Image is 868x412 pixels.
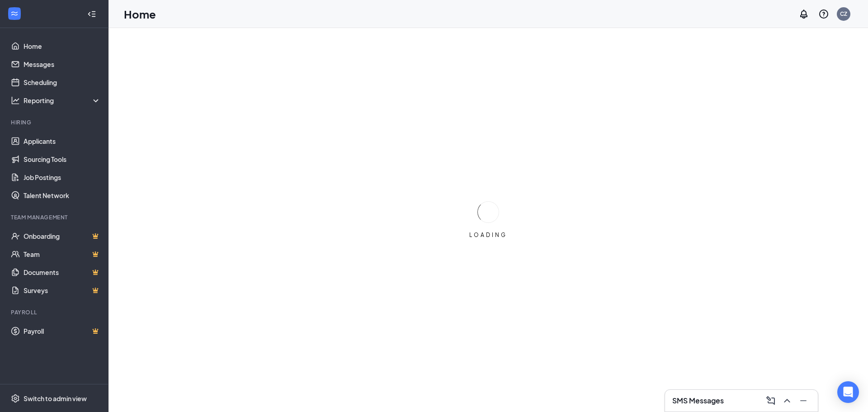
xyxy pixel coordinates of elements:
svg: Settings [11,394,20,403]
div: Switch to admin view [24,394,87,403]
a: OnboardingCrown [24,227,101,245]
a: Talent Network [24,186,101,204]
div: CZ [840,10,847,18]
a: Applicants [24,132,101,150]
a: Job Postings [24,168,101,186]
a: DocumentsCrown [24,263,101,281]
div: Team Management [11,213,99,221]
svg: WorkstreamLogo [10,9,19,18]
button: ComposeMessage [764,393,778,408]
a: Sourcing Tools [24,150,101,168]
a: PayrollCrown [24,322,101,340]
div: Open Intercom Messenger [837,381,859,403]
div: Hiring [11,118,99,126]
svg: Minimize [798,395,809,406]
h1: Home [124,6,156,22]
div: Reporting [24,96,101,105]
svg: ComposeMessage [765,395,776,406]
svg: ChevronUp [782,395,793,406]
button: ChevronUp [780,393,794,408]
a: TeamCrown [24,245,101,263]
a: SurveysCrown [24,281,101,299]
button: Minimize [796,393,811,408]
a: Home [24,37,101,55]
svg: Notifications [798,9,809,19]
a: Scheduling [24,73,101,91]
svg: Collapse [87,9,96,19]
a: Messages [24,55,101,73]
svg: QuestionInfo [818,9,829,19]
h3: SMS Messages [672,396,724,406]
svg: Analysis [11,96,20,105]
div: LOADING [466,231,511,239]
div: Payroll [11,308,99,316]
